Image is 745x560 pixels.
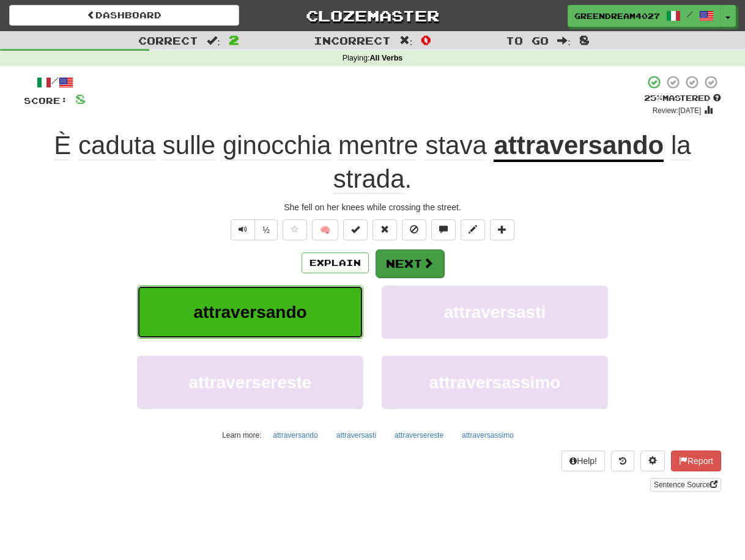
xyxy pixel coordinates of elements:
button: attraversando [137,286,363,339]
a: Clozemaster [258,5,487,26]
span: To go [506,34,549,46]
div: Mastered [644,93,721,104]
button: Ignore sentence (alt+i) [402,219,426,240]
span: GreenDream4027 [574,10,660,21]
button: attraversasti [330,426,383,444]
button: Round history (alt+y) [611,451,634,471]
button: attraversereste [388,426,450,444]
span: la [671,131,691,160]
span: attraversasti [444,303,546,322]
div: She fell on her knees while crossing the street. [24,201,721,213]
small: Learn more: [222,431,261,440]
span: 8 [579,32,590,47]
button: Help! [562,451,605,471]
span: Incorrect [314,34,391,46]
button: ½ [254,219,278,240]
div: Text-to-speech controls [228,219,278,240]
span: . [333,131,691,194]
button: Explain [302,252,369,273]
span: sulle [163,131,215,160]
span: 0 [421,32,431,47]
span: attraversassimo [429,373,561,392]
span: strada [333,164,405,194]
button: attraversasti [382,286,608,339]
span: È [54,131,71,160]
a: GreenDream4027 / [568,5,721,27]
span: : [557,35,571,46]
span: ginocchia [223,131,331,160]
span: / [687,10,693,18]
button: Set this sentence to 100% Mastered (alt+m) [343,219,368,240]
span: attraversereste [189,373,312,392]
button: attraversando [266,426,324,444]
span: attraversando [193,303,306,322]
button: attraversereste [137,356,363,409]
button: Discuss sentence (alt+u) [431,219,456,240]
strong: All Verbs [369,54,402,62]
small: Review: [DATE] [653,106,702,115]
button: 🧠 [312,219,338,240]
span: Score: [24,95,68,106]
div: / [24,75,86,90]
button: attraversassimo [455,426,521,444]
button: Add to collection (alt+a) [490,219,514,240]
a: Sentence Source [650,478,721,492]
span: : [399,35,413,46]
span: 2 [229,32,239,47]
button: Edit sentence (alt+d) [461,219,485,240]
span: caduta [78,131,155,160]
button: attraversassimo [382,356,608,409]
button: Reset to 0% Mastered (alt+r) [372,219,397,240]
button: Report [671,451,721,471]
button: Next [376,249,444,278]
a: Dashboard [9,5,239,26]
span: Correct [138,34,198,46]
u: attraversando [494,131,664,162]
span: stava [425,131,486,160]
span: : [207,35,220,46]
button: Play sentence audio (ctl+space) [231,219,255,240]
button: Favorite sentence (alt+f) [283,219,307,240]
span: 25 % [644,93,662,103]
span: 8 [75,91,86,106]
span: mentre [338,131,418,160]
